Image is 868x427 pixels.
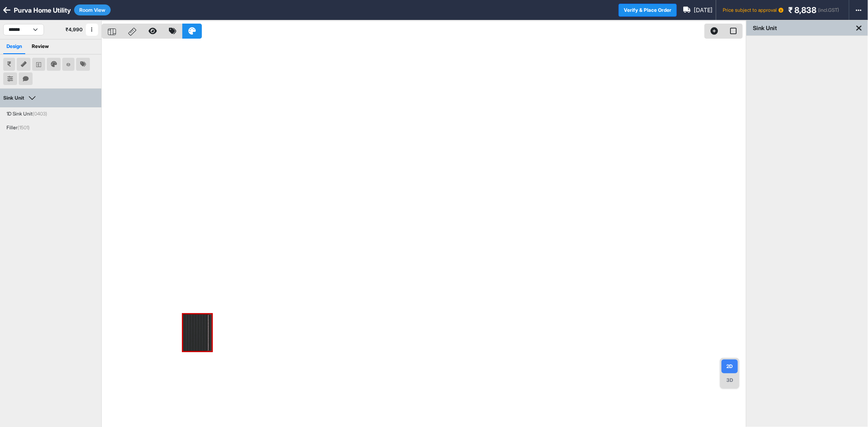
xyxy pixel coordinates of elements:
[723,7,783,14] span: Price subject to approval
[619,4,677,17] button: Verify & Place Order
[694,6,713,15] span: [DATE]
[74,4,111,15] button: Room View
[7,110,47,118] div: 1D Sink Unit
[14,5,71,15] div: Purva Home Utility
[7,124,30,131] div: Filler
[722,359,738,373] div: 2D
[66,26,83,33] p: ₹ 4,990
[3,94,38,102] button: Sink Unit
[28,39,52,54] p: Review
[753,24,777,32] p: Sink Unit
[788,4,816,16] span: ₹ 8,838
[818,7,839,14] span: (incl.GST)
[3,95,24,101] div: Sink Unit
[722,373,738,387] div: 3D
[17,124,30,131] span: (1501)
[33,111,47,117] span: (0403)
[3,39,25,54] p: Design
